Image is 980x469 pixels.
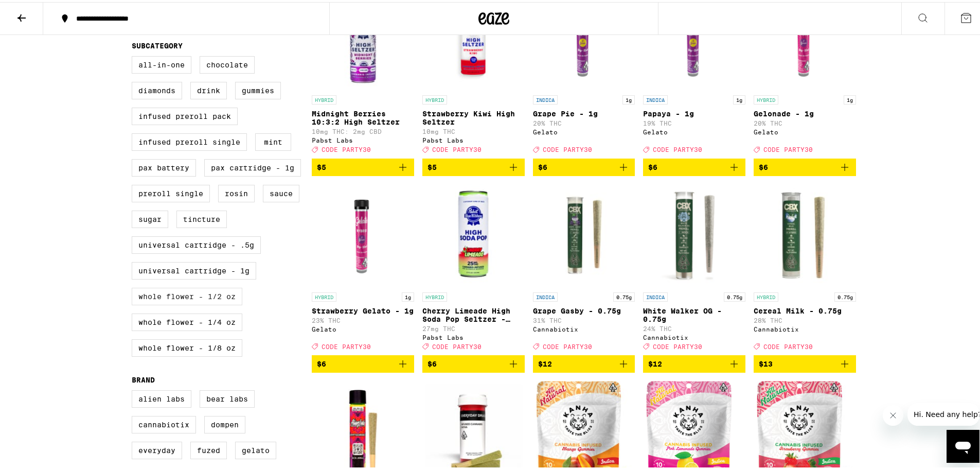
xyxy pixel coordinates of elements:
[643,353,745,371] button: Add to bag
[200,388,255,406] label: Bear Labs
[132,40,183,48] legend: Subcategory
[533,324,635,331] div: Cannabiotix
[190,440,227,457] label: Fuzed
[422,332,525,339] div: Pabst Labs
[235,440,276,457] label: Gelato
[132,106,238,123] label: Infused Preroll Pack
[422,126,525,133] p: 10mg THC
[533,127,635,133] div: Gelato
[322,341,371,348] span: CODE PARTY30
[317,161,326,169] span: $5
[643,323,745,330] p: 24% THC
[312,126,414,133] p: 10mg THC: 2mg CBD
[312,182,414,353] a: Open page for Strawberry Gelato - 1g from Gelato
[312,108,414,124] p: Midnight Berries 10:3:2 High Seltzer
[883,403,903,424] iframe: Close message
[312,182,414,285] img: Gelato - Strawberry Gelato - 1g
[132,131,247,149] label: Infused Preroll Single
[218,183,255,200] label: Rosin
[754,290,778,300] p: HYBRID
[255,131,291,149] label: Mint
[754,118,856,125] p: 20% THC
[204,157,301,175] label: PAX Cartridge - 1g
[132,414,196,431] label: Cannabiotix
[648,161,657,169] span: $6
[317,358,326,366] span: $6
[733,93,745,102] p: 1g
[533,315,635,322] p: 31% THC
[132,80,182,97] label: Diamonds
[132,337,242,355] label: Whole Flower - 1/8 oz
[763,145,813,151] span: CODE PARTY30
[204,414,245,431] label: Dompen
[643,108,745,116] p: Papaya - 1g
[538,358,552,366] span: $12
[312,353,414,371] button: Add to bag
[543,145,592,151] span: CODE PARTY30
[263,183,299,200] label: Sauce
[132,157,196,175] label: PAX Battery
[432,341,482,348] span: CODE PARTY30
[422,305,525,321] p: Cherry Limeade High Soda Pop Seltzer - 25mg
[533,93,558,102] p: INDICA
[907,401,979,424] iframe: Message from company
[643,157,745,174] button: Add to bag
[759,161,768,169] span: $6
[613,290,635,300] p: 0.75g
[754,182,856,285] img: Cannabiotix - Cereal Milk - 0.75g
[759,358,773,366] span: $13
[533,108,635,116] p: Grape Pie - 1g
[643,127,745,133] div: Gelato
[422,135,525,142] div: Pabst Labs
[543,341,592,348] span: CODE PARTY30
[643,182,745,353] a: Open page for White Walker OG - 0.75g from Cannabiotix
[754,353,856,371] button: Add to bag
[312,157,414,174] button: Add to bag
[132,209,168,226] label: Sugar
[653,341,702,348] span: CODE PARTY30
[648,358,662,366] span: $12
[643,332,745,339] div: Cannabiotix
[312,93,336,102] p: HYBRID
[533,290,558,300] p: INDICA
[643,182,745,285] img: Cannabiotix - White Walker OG - 0.75g
[834,290,856,300] p: 0.75g
[754,182,856,353] a: Open page for Cereal Milk - 0.75g from Cannabiotix
[533,182,635,285] img: Cannabiotix - Grape Gasby - 0.75g
[754,108,856,116] p: Gelonade - 1g
[322,145,371,151] span: CODE PARTY30
[653,145,702,151] span: CODE PARTY30
[622,93,635,102] p: 1g
[427,358,437,366] span: $6
[643,305,745,321] p: White Walker OG - 0.75g
[422,93,447,102] p: HYBRID
[402,290,414,300] p: 1g
[312,135,414,142] div: Pabst Labs
[763,341,813,348] span: CODE PARTY30
[754,93,778,102] p: HYBRID
[132,388,191,406] label: Alien Labs
[132,234,261,252] label: Universal Cartridge - .5g
[533,118,635,125] p: 20% THC
[432,145,482,151] span: CODE PARTY30
[422,290,447,300] p: HYBRID
[235,80,281,97] label: Gummies
[132,54,191,72] label: All-In-One
[422,157,525,174] button: Add to bag
[132,311,242,329] label: Whole Flower - 1/4 oz
[422,323,525,330] p: 27mg THC
[6,7,74,15] span: Hi. Need any help?
[947,428,979,461] iframe: Button to launch messaging window
[312,324,414,331] div: Gelato
[754,305,856,313] p: Cereal Milk - 0.75g
[754,324,856,331] div: Cannabiotix
[422,108,525,124] p: Strawberry Kiwi High Seltzer
[643,93,668,102] p: INDICA
[132,183,210,200] label: Preroll Single
[132,374,155,382] legend: Brand
[190,80,227,97] label: Drink
[422,182,525,285] img: Pabst Labs - Cherry Limeade High Soda Pop Seltzer - 25mg
[200,54,255,72] label: Chocolate
[533,157,635,174] button: Add to bag
[422,182,525,353] a: Open page for Cherry Limeade High Soda Pop Seltzer - 25mg from Pabst Labs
